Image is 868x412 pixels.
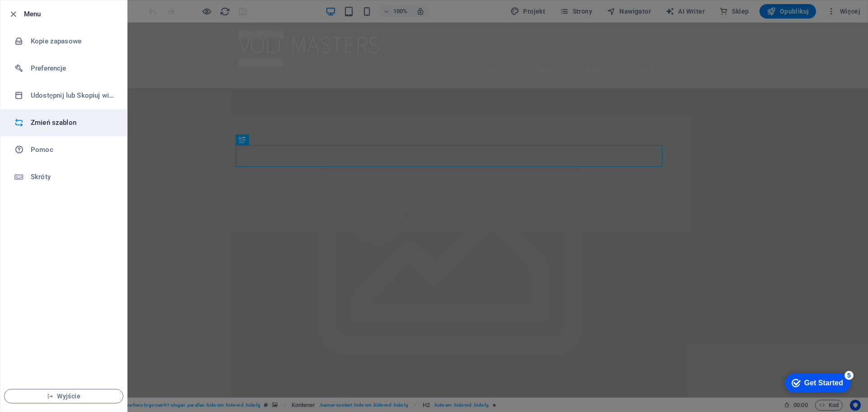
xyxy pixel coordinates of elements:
[12,393,116,400] span: Wyjście
[24,9,120,19] h6: Menu
[31,117,114,128] h6: Zmień szablon
[67,2,76,11] div: 5
[27,10,66,18] div: Get Started
[4,389,123,403] button: Wyjście
[31,63,114,74] h6: Preferencje
[31,144,114,155] h6: Pomoc
[31,171,114,182] h6: Skróty
[7,5,73,24] div: Get Started 5 items remaining, 0% complete
[0,136,127,163] a: Pomoc
[31,90,114,101] h6: Udostępnij lub Skopiuj witrynę
[31,36,114,47] h6: Kopie zapasowe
